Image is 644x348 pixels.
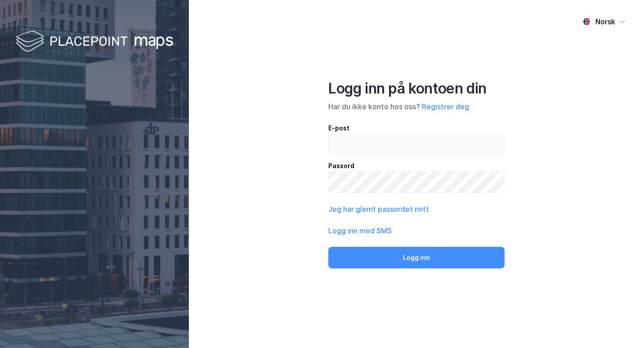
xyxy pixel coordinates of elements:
[328,123,505,134] div: E-post
[328,80,505,98] div: Logg inn på kontoen din
[328,101,505,112] div: Har du ikke konto hos oss?
[328,225,392,236] button: Logg inn med SMS
[328,161,505,171] div: Passord
[328,204,429,214] button: Jeg har glemt passordet mitt
[595,16,615,27] div: Norsk
[328,247,505,268] button: Logg inn
[16,29,173,55] img: logo-white.f07954bde2210d2a523dddb988cd2aa7.svg
[422,101,469,112] button: Registrer deg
